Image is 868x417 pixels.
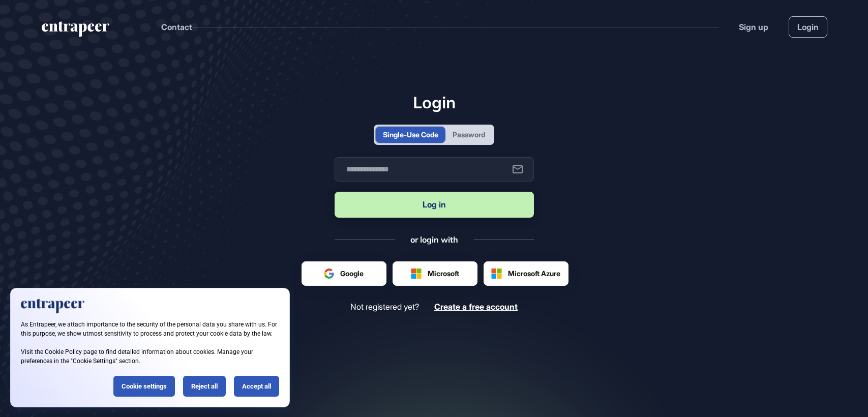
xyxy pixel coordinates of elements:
a: Login [789,16,827,38]
div: Password [453,129,485,140]
a: entrapeer-logo [41,21,110,41]
button: Contact [161,20,192,34]
button: Log in [335,192,534,218]
div: or login with [410,234,458,245]
a: Create a free account [434,302,518,312]
span: Not registered yet? [350,302,419,312]
span: Create a free account [434,302,518,312]
div: Single-Use Code [383,129,438,140]
a: Sign up [739,21,768,33]
h1: Login [335,93,534,112]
